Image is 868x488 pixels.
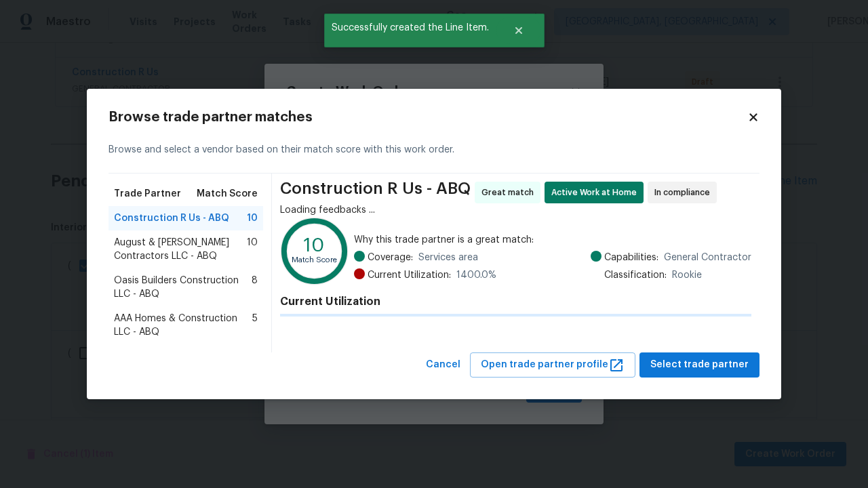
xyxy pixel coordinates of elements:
span: Cancel [426,357,460,373]
span: Construction R Us - ABQ [114,211,229,225]
span: 5 [252,312,258,339]
button: Select trade partner [639,352,759,378]
span: 10 [247,211,258,225]
span: General Contractor [664,251,751,264]
h4: Current Utilization [280,295,751,308]
span: Construction R Us - ABQ [280,182,471,203]
text: Match Score [292,257,337,264]
span: AAA Homes & Construction LLC - ABQ [114,312,252,339]
span: Why this trade partner is a great match: [354,233,751,247]
span: Trade Partner [114,187,181,201]
span: Coverage: [368,251,413,264]
span: 8 [252,274,258,301]
span: Great match [481,186,539,199]
button: Close [496,17,541,44]
span: 10 [247,236,258,263]
span: Select trade partner [650,357,749,373]
span: Active Work at Home [551,186,642,199]
span: Services area [418,251,478,264]
button: Cancel [420,352,466,378]
span: In compliance [654,186,715,199]
div: Browse and select a vendor based on their match score with this work order. [108,127,759,174]
span: Classification: [604,268,667,282]
span: Match Score [197,187,258,201]
span: Successfully created the Line Item. [324,14,496,42]
span: Open trade partner profile [481,357,625,373]
text: 10 [304,236,325,255]
span: Capabilities: [604,251,658,264]
span: Rookie [672,268,702,282]
h2: Browse trade partner matches [108,110,747,124]
span: August & [PERSON_NAME] Contractors LLC - ABQ [114,236,247,263]
div: Loading feedbacks ... [280,203,751,217]
button: Open trade partner profile [470,352,635,378]
span: Current Utilization: [368,268,451,282]
span: Oasis Builders Construction LLC - ABQ [114,274,252,301]
span: 1400.0 % [456,268,496,282]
